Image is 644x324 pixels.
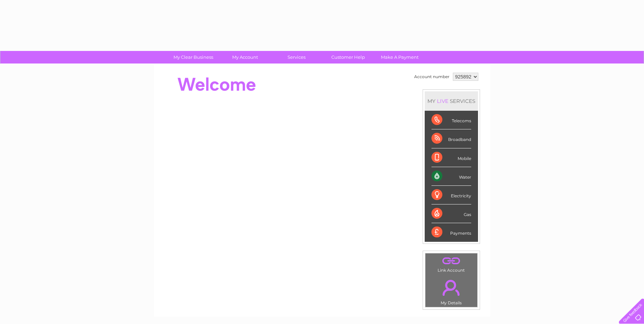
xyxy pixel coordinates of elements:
a: Customer Help [320,51,376,64]
td: My Details [425,274,478,307]
div: Mobile [431,148,471,167]
a: My Account [217,51,273,64]
a: My Clear Business [165,51,221,64]
a: . [427,255,476,267]
div: Payments [431,223,471,241]
a: . [427,276,476,300]
a: Make A Payment [372,51,428,64]
div: MY SERVICES [425,91,478,111]
div: Telecoms [431,111,471,129]
div: Water [431,167,471,186]
div: Broadband [431,129,471,148]
td: Account number [412,71,451,83]
div: Gas [431,204,471,223]
td: Link Account [425,253,478,274]
div: Electricity [431,186,471,204]
div: LIVE [436,98,450,104]
a: Services [269,51,325,64]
